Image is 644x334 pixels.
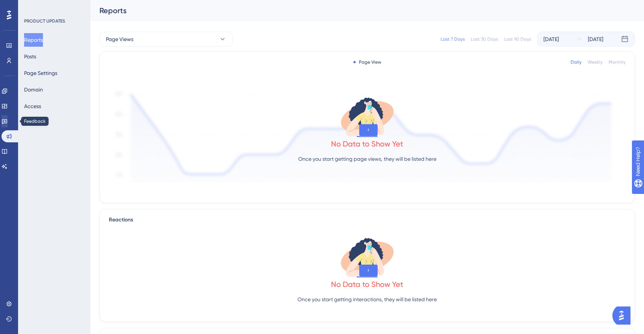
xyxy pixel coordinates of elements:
[24,99,41,113] button: Access
[298,154,436,163] p: Once you start getting page views, they will be listed here
[24,33,43,47] button: Reports
[354,59,381,65] div: Page View
[24,18,65,24] div: PRODUCT UPDATES
[504,36,531,42] div: Last 90 Days
[109,215,626,224] div: Reactions
[588,35,603,44] div: [DATE]
[24,50,36,63] button: Posts
[99,32,233,47] button: Page Views
[24,66,57,80] button: Page Settings
[24,83,43,96] button: Domain
[543,35,559,44] div: [DATE]
[441,36,465,42] div: Last 7 Days
[612,304,635,327] iframe: UserGuiding AI Assistant Launcher
[18,2,47,11] span: Need Help?
[331,279,403,290] div: No Data to Show Yet
[571,59,581,65] div: Daily
[609,59,626,65] div: Monthly
[298,295,437,304] p: Once you start getting interactions, they will be listed here
[588,59,603,65] div: Weekly
[106,35,133,44] span: Page Views
[99,5,616,16] div: Reports
[471,36,498,42] div: Last 30 Days
[331,139,403,149] div: No Data to Show Yet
